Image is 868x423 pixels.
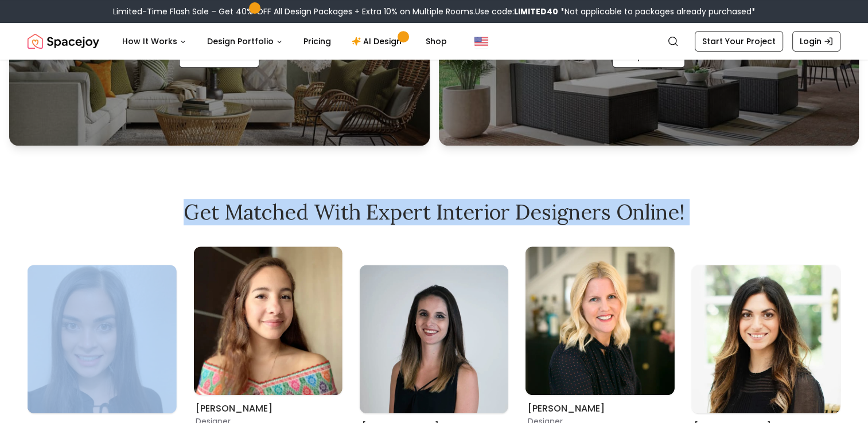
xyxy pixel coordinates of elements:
nav: Main [113,30,456,53]
a: AI Design [342,30,414,53]
a: Pricing [294,30,340,53]
img: Christina Manzo [692,265,840,413]
img: Spacejoy Logo [28,30,99,53]
div: 3 / 8 [526,246,674,409]
nav: Global [28,23,840,60]
a: Spacejoy [28,30,99,53]
a: Shop [417,30,456,53]
a: Start Your Project [695,31,783,52]
img: Maria Castillero [193,246,342,395]
b: LIMITED40 [514,6,558,17]
span: Use code: [475,6,558,17]
a: Login [792,31,840,52]
h6: [PERSON_NAME] [528,402,672,416]
h2: Get Matched with Expert Interior Designers Online! [28,201,840,224]
h6: [PERSON_NAME] [196,402,340,416]
div: 1 / 8 [193,246,342,409]
img: United States [474,34,488,48]
button: How It Works [113,30,196,53]
img: Ellysia Applewhite [28,265,176,413]
img: Angela Amore [360,265,508,413]
img: Tina Martidelcampo [526,246,674,395]
button: Design Portfolio [198,30,292,53]
div: Limited-Time Flash Sale – Get 40% OFF All Design Packages + Extra 10% on Multiple Rooms. [113,6,756,17]
span: *Not applicable to packages already purchased* [558,6,756,17]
